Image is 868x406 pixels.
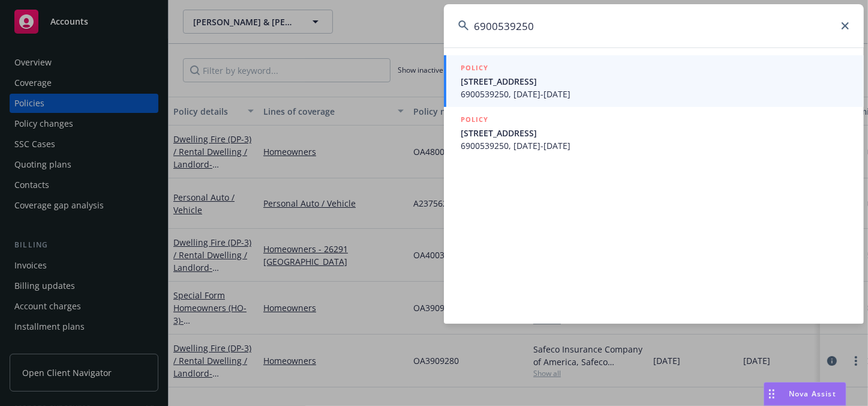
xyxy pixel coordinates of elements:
[461,62,488,74] h5: POLICY
[461,114,488,126] h5: POLICY
[444,107,864,159] a: POLICY[STREET_ADDRESS]6900539250, [DATE]-[DATE]
[461,88,849,100] span: 6900539250, [DATE]-[DATE]
[461,75,849,88] span: [STREET_ADDRESS]
[444,4,864,47] input: Search...
[461,139,849,152] span: 6900539250, [DATE]-[DATE]
[764,383,779,405] div: Drag to move
[461,127,849,139] span: [STREET_ADDRESS]
[789,389,836,399] span: Nova Assist
[764,382,846,406] button: Nova Assist
[444,55,864,107] a: POLICY[STREET_ADDRESS]6900539250, [DATE]-[DATE]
